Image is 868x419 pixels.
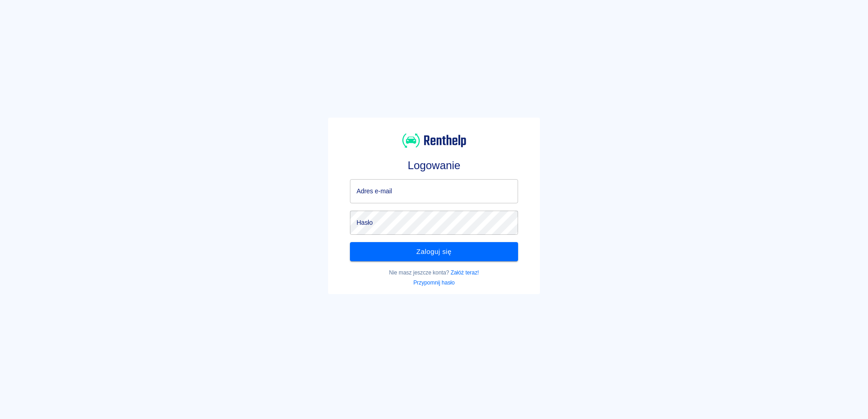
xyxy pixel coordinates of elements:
[451,269,479,276] a: Załóż teraz!
[350,159,518,172] h3: Logowanie
[350,269,518,277] p: Nie masz jeszcze konta?
[350,242,518,261] button: Zaloguj się
[413,279,455,286] a: Przypomnij hasło
[402,132,466,149] img: Renthelp logo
